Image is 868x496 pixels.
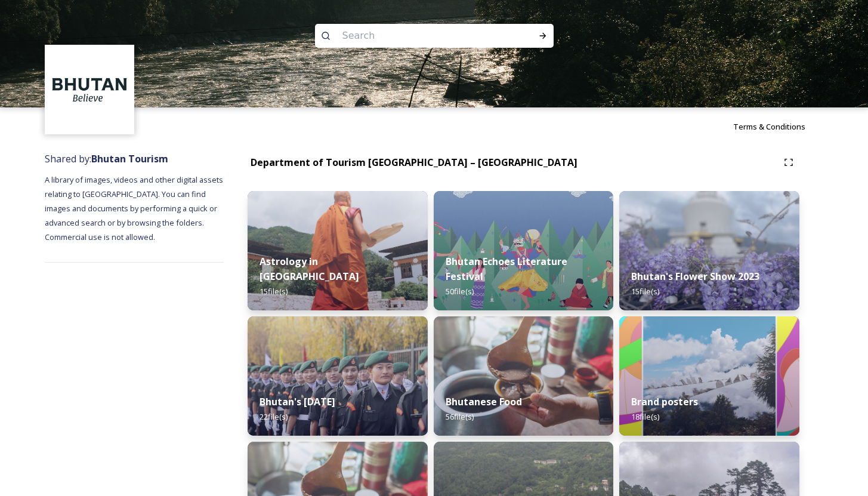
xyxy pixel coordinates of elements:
[248,191,428,310] img: _SCH1465.jpg
[248,316,428,436] img: Bhutan%2520National%2520Day10.jpg
[733,121,805,132] span: Terms & Conditions
[619,316,799,436] img: Bhutan_Believe_800_1000_4.jpg
[434,191,614,310] img: Bhutan%2520Echoes7.jpg
[260,255,359,283] strong: Astrology in [GEOGRAPHIC_DATA]
[260,286,288,297] span: 15 file(s)
[260,395,335,408] strong: Bhutan's [DATE]
[45,174,225,242] span: A library of images, videos and other digital assets relating to [GEOGRAPHIC_DATA]. You can find ...
[260,411,288,422] span: 22 file(s)
[446,411,474,422] span: 56 file(s)
[733,119,823,134] a: Terms & Conditions
[446,255,567,283] strong: Bhutan Echoes Literature Festival
[91,152,168,165] strong: Bhutan Tourism
[47,47,133,133] img: BT_Logo_BB_Lockup_CMYK_High%2520Res.jpg
[446,286,474,297] span: 50 file(s)
[631,411,659,422] span: 18 file(s)
[446,395,522,408] strong: Bhutanese Food
[45,152,168,165] span: Shared by:
[434,316,614,436] img: Bumdeling%2520090723%2520by%2520Amp%2520Sripimanwat-4.jpg
[336,23,500,49] input: Search
[631,286,659,297] span: 15 file(s)
[631,395,698,408] strong: Brand posters
[251,156,577,169] strong: Department of Tourism [GEOGRAPHIC_DATA] – [GEOGRAPHIC_DATA]
[619,191,799,310] img: Bhutan%2520Flower%2520Show2.jpg
[631,270,759,283] strong: Bhutan's Flower Show 2023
